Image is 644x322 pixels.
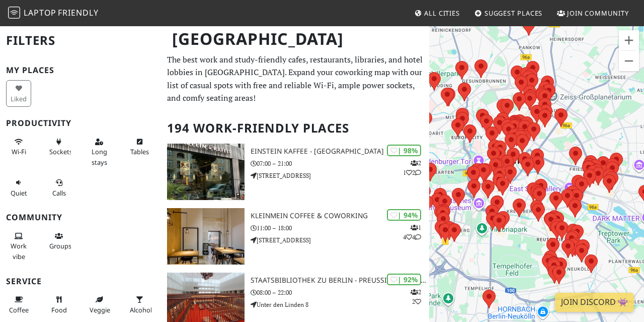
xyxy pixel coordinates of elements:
img: LaptopFriendly [8,7,20,19]
p: 1 4 4 [403,223,421,242]
button: Long stays [87,134,112,170]
h3: Einstein Kaffee - [GEOGRAPHIC_DATA] [251,147,430,156]
h2: Filters [6,25,155,56]
span: Alcohol [130,305,152,314]
button: Calls [46,174,71,201]
button: Work vibe [6,228,31,265]
div: | 94% [387,209,421,221]
a: Join Community [553,4,633,22]
p: [STREET_ADDRESS] [251,235,430,245]
h3: Productivity [6,118,155,128]
p: 08:00 – 22:00 [251,288,430,297]
h3: Community [6,213,155,222]
span: Join Community [567,9,629,18]
div: | 92% [387,274,421,285]
button: Alcohol [127,291,152,318]
p: 11:00 – 18:00 [251,223,430,233]
span: People working [11,241,27,261]
button: Food [46,291,71,318]
h3: My Places [6,66,155,75]
p: Unter den Linden 8 [251,300,430,309]
p: 2 2 [411,287,421,306]
div: | 98% [387,145,421,156]
button: Quiet [6,174,31,201]
span: Friendly [58,7,98,18]
span: Food [51,305,67,314]
span: Quiet [11,188,27,198]
button: Coffee [6,291,31,318]
h2: 194 Work-Friendly Places [167,113,423,144]
h3: Staatsbibliothek zu Berlin - Preußischer Kulturbesitz [251,276,430,285]
button: Wi-Fi [6,134,31,160]
button: Zoom out [619,51,639,71]
span: Group tables [49,241,71,250]
img: KleinMein Coffee & Coworking [167,208,245,265]
h3: Service [6,277,155,286]
img: Einstein Kaffee - Charlottenburg [167,144,245,200]
span: Power sockets [49,147,72,156]
p: 2 1 2 [403,158,421,177]
span: Stable Wi-Fi [12,147,26,156]
p: 07:00 – 21:00 [251,159,430,168]
span: Long stays [92,147,107,166]
button: Zoom in [619,30,639,50]
span: Suggest Places [485,9,543,18]
span: All Cities [424,9,460,18]
span: Video/audio calls [52,188,66,198]
a: KleinMein Coffee & Coworking | 94% 144 KleinMein Coffee & Coworking 11:00 – 18:00 [STREET_ADDRESS] [161,208,429,265]
span: Work-friendly tables [130,147,149,156]
h3: KleinMein Coffee & Coworking [251,212,430,220]
button: Groups [46,228,71,254]
p: [STREET_ADDRESS] [251,171,430,180]
p: The best work and study-friendly cafes, restaurants, libraries, and hotel lobbies in [GEOGRAPHIC_... [167,53,423,105]
a: Join Discord 👾 [555,293,634,312]
span: Veggie [90,305,110,314]
a: Suggest Places [470,4,547,22]
button: Tables [127,134,152,160]
button: Veggie [87,291,112,318]
a: LaptopFriendly LaptopFriendly [8,5,99,22]
span: Laptop [24,7,56,18]
button: Sockets [46,134,71,160]
a: All Cities [410,4,464,22]
span: Coffee [9,305,29,314]
h1: [GEOGRAPHIC_DATA] [164,25,427,53]
a: Einstein Kaffee - Charlottenburg | 98% 212 Einstein Kaffee - [GEOGRAPHIC_DATA] 07:00 – 21:00 [STR... [161,144,429,200]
